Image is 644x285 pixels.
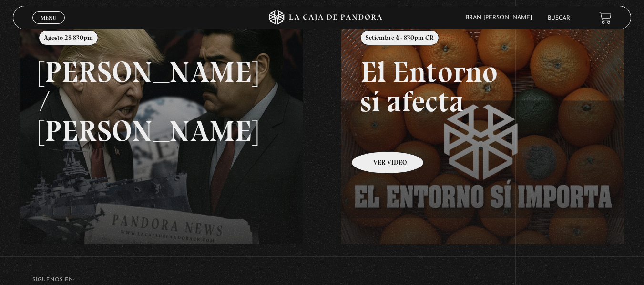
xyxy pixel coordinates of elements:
[461,15,542,20] span: Bran [PERSON_NAME]
[548,15,570,21] a: Buscar
[37,23,60,29] span: Cerrar
[41,15,56,20] span: Menu
[32,277,612,283] h4: SÍguenos en:
[599,11,612,24] a: View your shopping cart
